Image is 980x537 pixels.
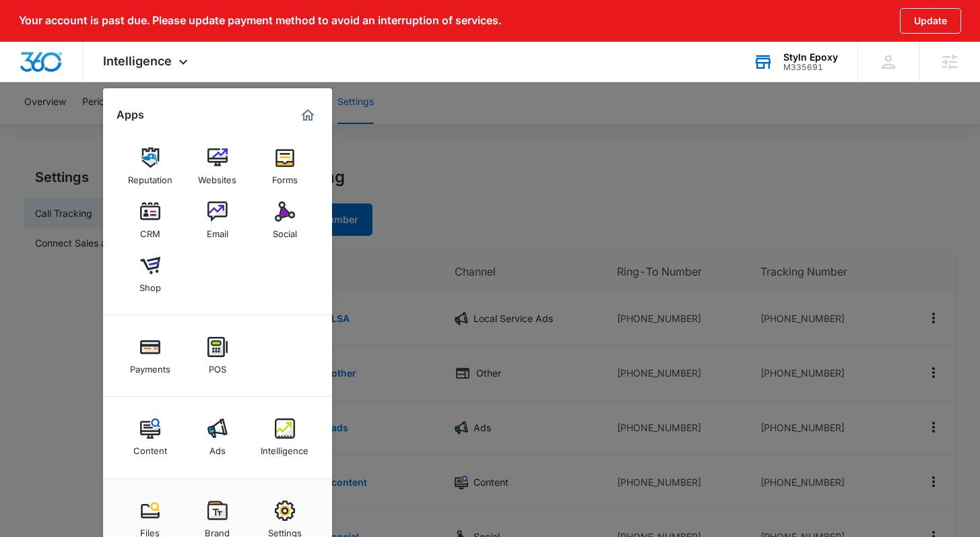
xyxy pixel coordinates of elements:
[125,412,176,463] a: Content
[139,276,161,293] div: Shop
[297,104,319,126] a: Marketing 360® Dashboard
[125,249,176,300] a: Shop
[783,52,838,63] div: account name
[192,412,243,463] a: Ads
[207,222,228,239] div: Email
[192,330,243,381] a: POS
[198,168,236,185] div: Websites
[192,141,243,192] a: Websites
[103,54,172,68] span: Intelligence
[259,412,311,463] a: Intelligence
[900,8,961,34] button: Update
[259,141,311,192] a: Forms
[130,357,170,375] div: Payments
[125,141,176,192] a: Reputation
[140,222,160,239] div: CRM
[261,439,308,456] div: Intelligence
[259,195,311,246] a: Social
[125,195,176,246] a: CRM
[209,357,226,375] div: POS
[117,108,144,121] h2: Apps
[192,195,243,246] a: Email
[273,222,297,239] div: Social
[209,439,226,456] div: Ads
[128,168,172,185] div: Reputation
[19,14,501,27] p: Your account is past due. Please update payment method to avoid an interruption of services.
[125,330,176,381] a: Payments
[83,42,211,82] div: Intelligence
[133,439,167,456] div: Content
[272,168,298,185] div: Forms
[783,63,838,72] div: account id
